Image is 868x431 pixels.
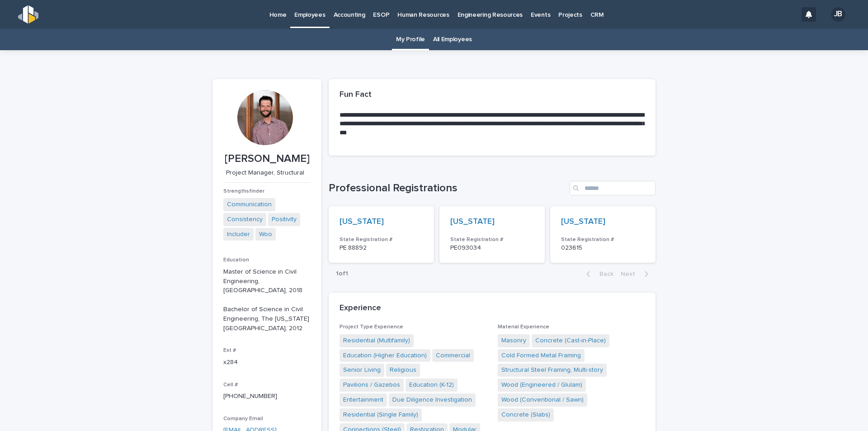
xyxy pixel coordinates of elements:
a: Woo [259,230,272,239]
p: 023615 [561,244,645,252]
a: Education (Higher Education) [343,351,427,360]
h3: State Registration # [450,236,534,243]
span: Next [621,271,641,277]
p: 1 of 1 [329,263,355,285]
a: Structural Steel Framing, Multi-story [501,365,603,375]
a: Residential (Multifamily) [343,336,410,346]
a: Wood (Conventional / Sawn) [501,395,584,405]
a: Concrete (Cast-in-Place) [535,336,606,346]
a: [US_STATE] State Registration #PE093034 [439,206,545,263]
h2: Experience [340,303,381,313]
p: Master of Science in Civil Engineering, [GEOGRAPHIC_DATA], 2018 Bachelor of Science in Civil Engi... [223,267,311,333]
img: s5b5MGTdWwFoU4EDV7nw [18,5,38,24]
a: Residential (Single Family) [343,410,418,420]
p: PE.88892 [340,244,423,252]
h2: Fun Fact [340,90,372,100]
a: Wood (Engineered / Glulam) [501,380,582,390]
a: Consistency [227,215,263,224]
a: [US_STATE] State Registration #023615 [550,206,656,263]
span: Material Experience [498,324,549,330]
span: Back [594,271,613,277]
input: Search [570,181,656,195]
a: Senior Living [343,365,381,375]
a: x284 [223,359,238,365]
a: Cold Formed Metal Framing [501,351,581,360]
a: Includer [227,230,250,239]
span: Cell # [223,382,238,388]
a: Education (K-12) [409,380,454,390]
p: PE093034 [450,244,534,252]
a: All Employees [433,29,472,50]
h1: Professional Registrations [329,182,566,195]
a: Communication [227,200,272,209]
a: My Profile [396,29,425,50]
span: Education [223,257,249,263]
a: Pavilions / Gazebos [343,380,400,390]
a: Masonry [501,336,526,346]
div: JB [831,7,845,22]
a: Entertainment [343,395,383,405]
a: [US_STATE] [340,217,384,227]
h3: State Registration # [340,236,423,243]
a: [US_STATE] [561,217,605,227]
button: Next [617,270,656,278]
button: Back [579,270,617,278]
span: Strengthsfinder [223,189,264,194]
a: [US_STATE] [450,217,495,227]
span: Company Email [223,416,263,422]
span: Ext # [223,348,236,353]
a: Commercial [436,351,470,360]
a: [US_STATE] State Registration #PE.88892 [329,206,434,263]
a: Concrete (Slabs) [501,410,550,420]
a: Religious [390,365,416,375]
a: [PHONE_NUMBER] [223,393,277,399]
span: Project Type Experience [340,324,403,330]
p: Project Manager, Structural [223,169,307,177]
a: Due Diligence Investigation [392,395,472,405]
a: Positivity [272,215,297,224]
p: [PERSON_NAME] [223,152,311,166]
h3: State Registration # [561,236,645,243]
